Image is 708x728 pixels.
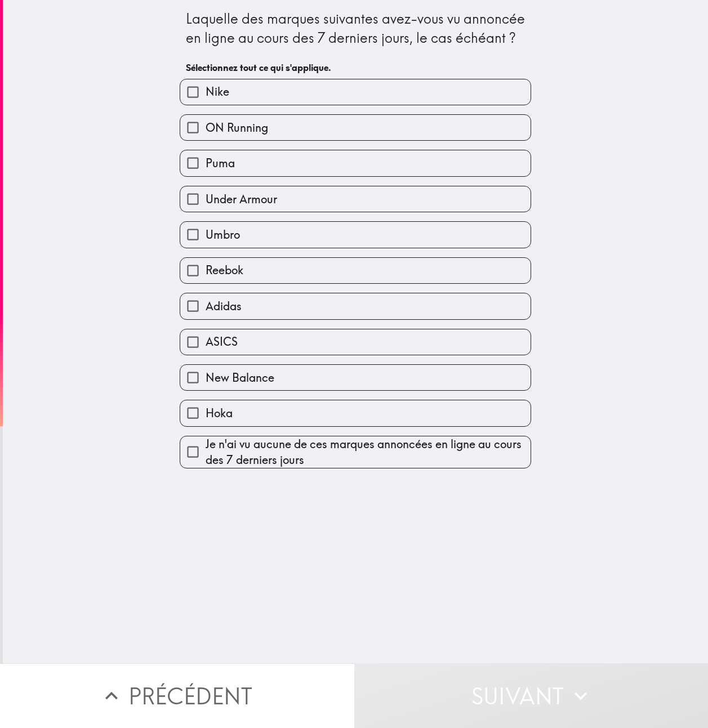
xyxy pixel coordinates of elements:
span: Hoka [206,405,233,421]
h6: Sélectionnez tout ce qui s'applique. [186,61,525,74]
span: Reebok [206,262,243,278]
button: Under Armour [180,186,531,212]
span: ON Running [206,120,268,136]
span: Under Armour [206,191,277,207]
button: Je n'ai vu aucune de ces marques annoncées en ligne au cours des 7 derniers jours [180,436,531,468]
button: Umbro [180,222,531,247]
span: ASICS [206,334,238,350]
span: Umbro [206,227,240,243]
button: ON Running [180,115,531,140]
button: Hoka [180,400,531,426]
span: Je n'ai vu aucune de ces marques annoncées en ligne au cours des 7 derniers jours [206,436,531,468]
div: Laquelle des marques suivantes avez-vous vu annoncée en ligne au cours des 7 derniers jours, le c... [186,10,525,47]
button: Reebok [180,258,531,283]
span: Puma [206,155,235,171]
button: Adidas [180,293,531,319]
span: Nike [206,84,229,100]
button: Puma [180,150,531,176]
button: Nike [180,79,531,105]
button: New Balance [180,365,531,390]
button: ASICS [180,329,531,355]
span: New Balance [206,370,274,386]
span: Adidas [206,298,242,314]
